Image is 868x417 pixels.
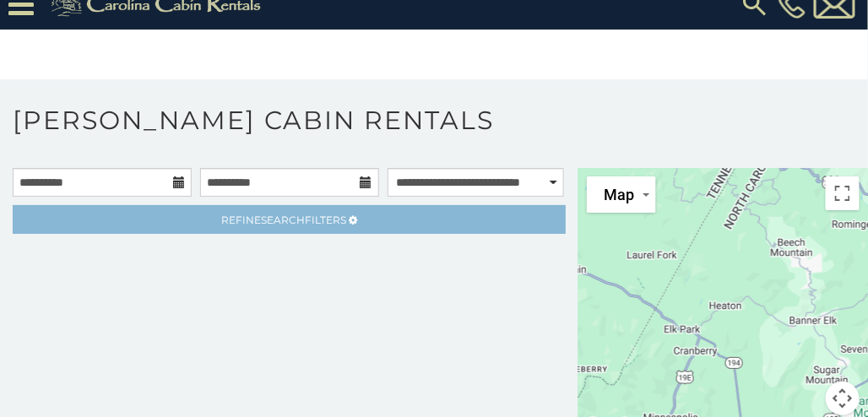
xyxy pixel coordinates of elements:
span: Search [261,214,305,226]
span: Map [604,186,634,203]
button: Change map style [587,176,656,213]
a: RefineSearchFilters [13,205,566,234]
button: Map camera controls [826,382,860,415]
span: Refine Filters [221,214,346,226]
button: Toggle fullscreen view [826,176,860,210]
